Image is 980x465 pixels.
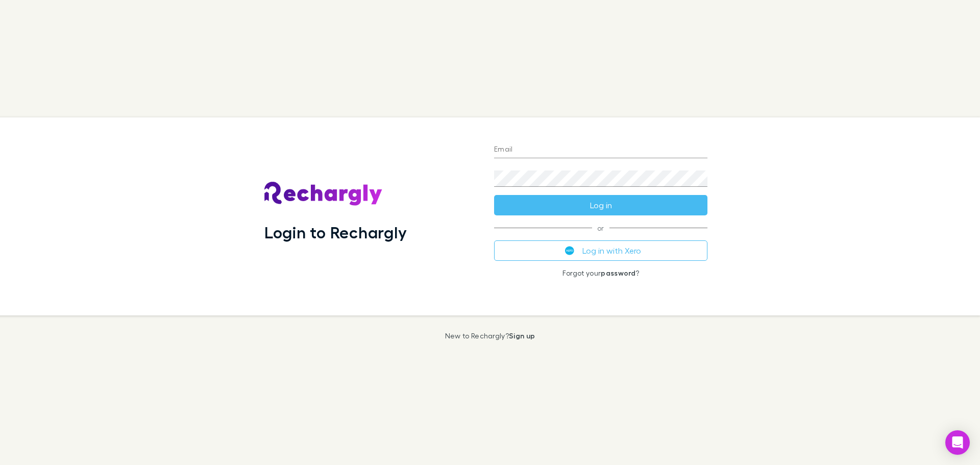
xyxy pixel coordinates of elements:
img: Xero's logo [565,246,574,255]
button: Log in with Xero [494,240,707,261]
button: Log in [494,195,707,215]
a: password [601,268,635,277]
a: Sign up [509,331,535,340]
img: Rechargly's Logo [264,182,383,206]
div: Open Intercom Messenger [945,430,970,455]
span: or [494,228,707,228]
p: New to Rechargly? [445,332,535,340]
p: Forgot your ? [494,269,707,277]
h1: Login to Rechargly [264,223,407,242]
